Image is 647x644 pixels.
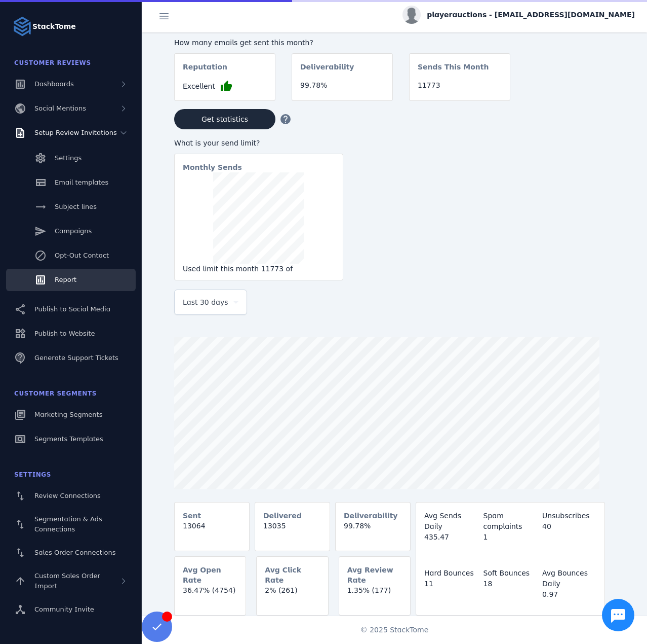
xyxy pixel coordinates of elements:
[410,80,510,99] mat-card-content: 11773
[339,585,410,604] mat-card-content: 1.35% (177)
[483,579,538,589] div: 18
[34,129,117,136] span: Setup Review Invitations
[34,549,115,556] span: Sales Order Connections
[6,347,136,369] a: Generate Support Tickets
[12,16,32,37] img: Logo image
[6,220,136,242] a: Campaigns
[34,492,101,499] span: Review Connections
[542,521,596,532] div: 40
[34,515,102,533] span: Segmentation & Ads Connections
[483,568,538,579] div: Soft Bounces
[402,6,635,24] button: playerauctions - [EMAIL_ADDRESS][DOMAIN_NAME]
[257,585,328,604] mat-card-content: 2% (261)
[34,330,95,337] span: Publish to Website
[55,276,76,283] span: Report
[183,296,228,308] span: Last 30 days
[6,244,136,267] a: Opt-Out Contact
[34,305,110,313] span: Publish to Social Media
[424,579,478,589] div: 11
[424,511,478,532] div: Avg Sends Daily
[174,109,275,129] button: Get statistics
[6,485,136,507] a: Review Connections
[6,269,136,291] a: Report
[6,404,136,426] a: Marketing Segments
[34,80,74,88] span: Dashboards
[542,568,596,589] div: Avg Bounces Daily
[55,227,92,235] span: Campaigns
[34,104,86,112] span: Social Mentions
[34,411,102,418] span: Marketing Segments
[55,203,97,210] span: Subject lines
[183,565,237,585] mat-card-subtitle: Avg Open Rate
[34,354,118,362] span: Generate Support Tickets
[55,178,108,186] span: Email templates
[424,568,478,579] div: Hard Bounces
[344,511,398,521] mat-card-subtitle: Deliverability
[183,62,227,80] mat-card-subtitle: Reputation
[220,80,232,92] mat-icon: thumb_up
[6,298,136,320] a: Publish to Social Media
[418,62,489,80] mat-card-subtitle: Sends This Month
[300,80,384,91] div: 99.78%
[424,532,478,543] div: 435.47
[483,511,538,532] div: Spam complaints
[183,264,335,274] div: Used limit this month 11773 of
[201,116,248,123] span: Get statistics
[483,532,538,543] div: 1
[175,585,246,604] mat-card-content: 36.47% (4754)
[34,605,94,613] span: Community Invite
[347,565,402,585] mat-card-subtitle: Avg Review Rate
[55,252,109,259] span: Opt-Out Contact
[14,59,91,66] span: Customer Reviews
[427,10,635,20] span: playerauctions - [EMAIL_ADDRESS][DOMAIN_NAME]
[6,323,136,345] a: Publish to Website
[174,138,343,149] div: What is your send limit?
[14,471,51,478] span: Settings
[6,196,136,218] a: Subject lines
[402,6,421,24] img: profile.jpg
[542,511,596,521] div: Unsubscribes
[183,511,201,521] mat-card-subtitle: Sent
[6,171,136,194] a: Email templates
[542,589,596,600] div: 0.97
[183,81,215,92] span: Excellent
[34,435,103,443] span: Segments Templates
[32,21,76,32] strong: StackTome
[6,598,136,621] a: Community Invite
[360,625,429,635] span: © 2025 StackTome
[174,38,510,48] div: How many emails get sent this month?
[183,162,242,172] mat-card-subtitle: Monthly Sends
[34,572,100,590] span: Custom Sales Order Import
[175,521,249,540] mat-card-content: 13064
[55,154,82,162] span: Settings
[14,390,97,397] span: Customer Segments
[265,565,319,585] mat-card-subtitle: Avg Click Rate
[255,521,330,540] mat-card-content: 13035
[6,147,136,169] a: Settings
[263,511,302,521] mat-card-subtitle: Delivered
[300,62,354,80] mat-card-subtitle: Deliverability
[6,428,136,450] a: Segments Templates
[336,521,410,540] mat-card-content: 99.78%
[6,542,136,564] a: Sales Order Connections
[6,509,136,540] a: Segmentation & Ads Connections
